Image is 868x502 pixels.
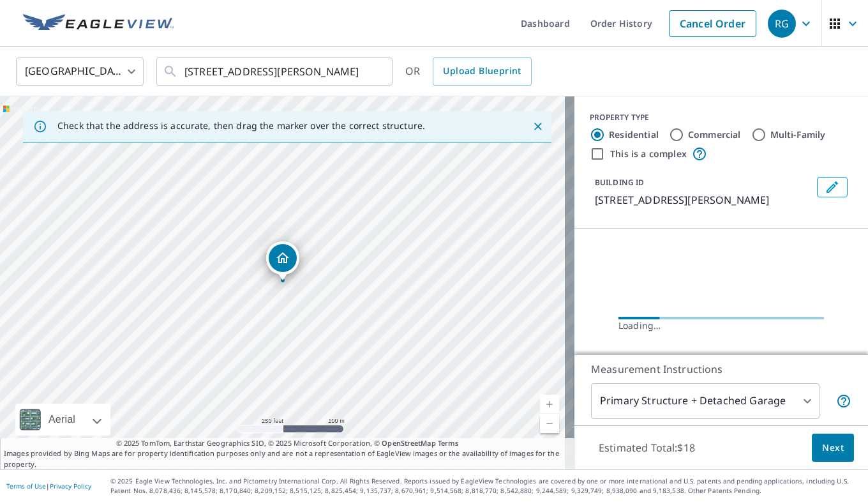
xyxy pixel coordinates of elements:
[405,57,532,86] div: OR
[836,393,851,409] span: Your report will include the primary structure and a detached garage if one exists.
[588,434,705,462] p: Estimated Total: $18
[688,128,741,141] label: Commercial
[812,434,854,462] button: Next
[382,438,435,448] a: OpenStreetMap
[591,383,819,419] div: Primary Structure + Detached Garage
[618,319,824,332] div: Loading…
[23,14,174,33] img: EV Logo
[50,482,91,491] a: Privacy Policy
[595,177,644,188] p: BUILDING ID
[15,404,110,436] div: Aerial
[590,112,853,123] div: PROPERTY TYPE
[540,414,559,433] a: Current Level 17, Zoom Out
[16,54,144,89] div: [GEOGRAPHIC_DATA]
[57,120,425,132] p: Check that the address is accurate, then drag the marker over the correct structure.
[184,54,366,89] input: Search by address or latitude-longitude
[770,128,826,141] label: Multi-Family
[822,440,844,456] span: Next
[817,177,848,197] button: Edit building 1
[110,476,862,496] p: © 2025 Eagle View Technologies, Inc. and Pictometry International Corp. All Rights Reserved. Repo...
[591,361,851,377] p: Measurement Instructions
[433,57,531,86] a: Upload Blueprint
[540,395,559,414] a: Current Level 17, Zoom In
[45,404,79,436] div: Aerial
[6,482,46,491] a: Terms of Use
[6,482,91,490] p: |
[266,241,299,281] div: Dropped pin, building 1, Residential property, 602 NW Archer Ave Port Saint Lucie, FL 34983
[669,10,756,37] a: Cancel Order
[610,148,687,160] label: This is a complex
[530,118,546,135] button: Close
[443,63,521,79] span: Upload Blueprint
[438,438,459,448] a: Terms
[768,10,796,38] div: RG
[595,192,812,208] p: [STREET_ADDRESS][PERSON_NAME]
[609,128,659,141] label: Residential
[116,438,459,449] span: © 2025 TomTom, Earthstar Geographics SIO, © 2025 Microsoft Corporation, ©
